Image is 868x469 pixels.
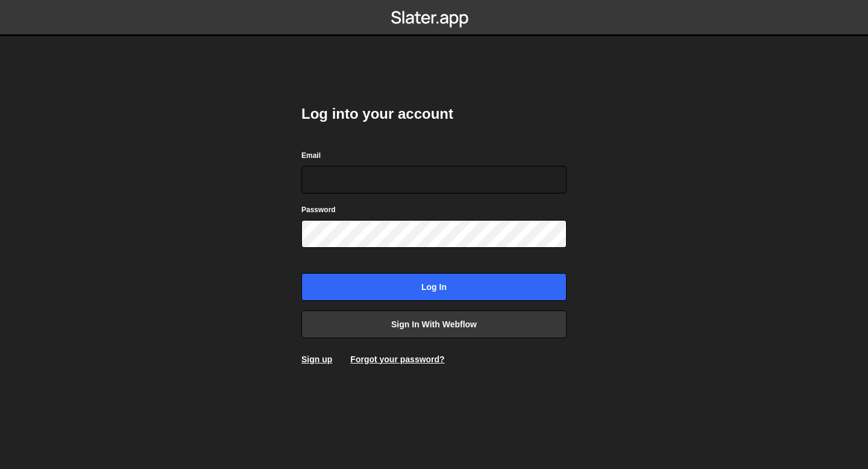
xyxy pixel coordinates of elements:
label: Email [301,150,321,162]
h2: Log into your account [301,104,567,124]
label: Password [301,204,336,216]
a: Sign up [301,354,332,364]
a: Forgot your password? [350,354,444,364]
a: Sign in with Webflow [301,310,567,338]
input: Log in [301,273,567,301]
